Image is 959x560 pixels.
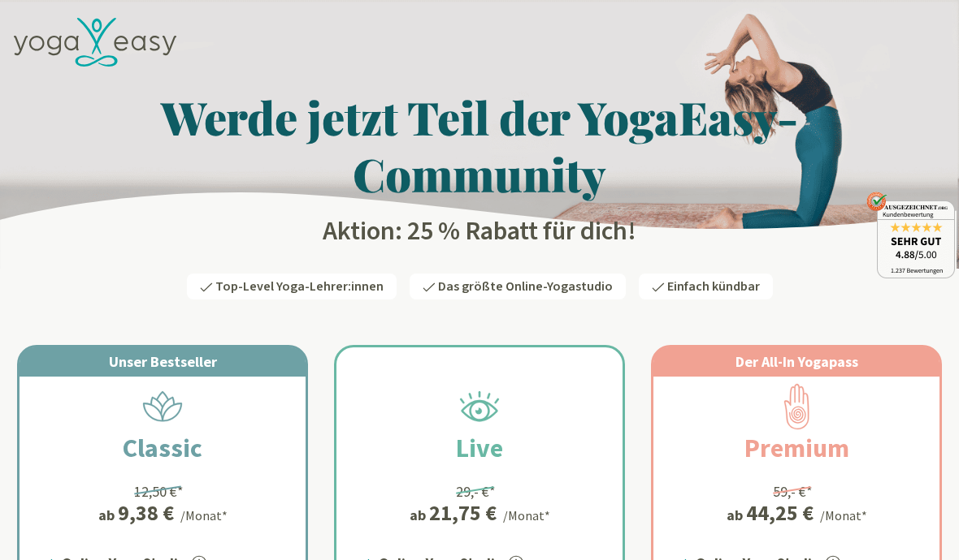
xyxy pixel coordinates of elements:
div: /Monat* [180,506,228,525]
h2: Premium [705,429,888,467]
h1: Werde jetzt Teil der YogaEasy-Community [4,88,955,202]
span: Das größte Online-Yogastudio [438,278,613,295]
div: 21,75 € [429,502,497,523]
div: 12,50 €* [134,480,184,502]
span: Top-Level Yoga-Lehrer:innen [215,278,384,295]
span: ab [410,504,429,526]
div: 44,25 € [746,502,814,523]
img: ausgezeichnet_badge.png [866,192,955,278]
div: 59,- €* [773,480,813,502]
div: /Monat* [503,506,550,525]
h2: Live [417,429,542,467]
span: Einfach kündbar [667,278,760,295]
span: Unser Bestseller [109,352,217,371]
span: ab [98,504,118,526]
span: ab [727,504,746,526]
h2: Aktion: 25 % Rabatt für dich! [4,215,955,248]
div: /Monat* [820,506,867,525]
h2: Classic [84,429,241,467]
div: 29,- €* [456,480,496,502]
div: 9,38 € [118,502,174,523]
span: Der All-In Yogapass [736,352,858,371]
